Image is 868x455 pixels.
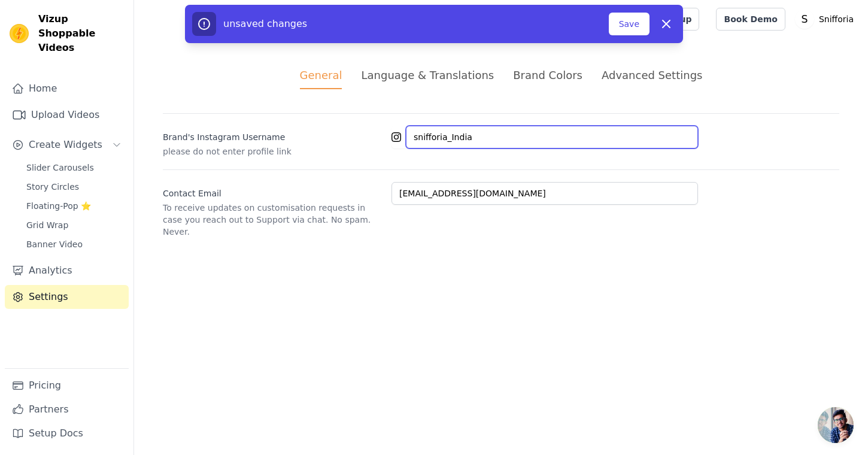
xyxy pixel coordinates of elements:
span: unsaved changes [223,18,307,29]
a: Slider Carousels [19,159,129,176]
a: Setup Docs [5,421,129,445]
div: General [300,67,342,89]
a: Partners [5,398,129,421]
a: Open chat [818,407,854,443]
span: Story Circles [26,181,79,193]
a: Grid Wrap [19,217,129,233]
a: Analytics [5,259,129,283]
span: Grid Wrap [26,219,68,231]
button: Create Widgets [5,133,129,157]
a: Home [5,77,129,101]
a: Settings [5,285,129,309]
p: To receive updates on customisation requests in case you reach out to Support via chat. No spam. ... [163,202,382,238]
button: Save [609,13,650,35]
span: Floating-Pop ⭐ [26,200,91,212]
a: Banner Video [19,236,129,253]
p: please do not enter profile link [163,145,382,157]
a: Floating-Pop ⭐ [19,198,129,214]
a: Story Circles [19,178,129,195]
span: Slider Carousels [26,162,94,174]
a: Pricing [5,374,129,398]
a: Upload Videos [5,103,129,127]
span: Create Widgets [29,138,102,152]
div: Advanced Settings [602,67,702,83]
span: Banner Video [26,238,83,250]
div: Brand Colors [513,67,582,83]
label: Contact Email [163,183,382,199]
div: Language & Translations [361,67,494,83]
label: Brand's Instagram Username [163,126,382,143]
